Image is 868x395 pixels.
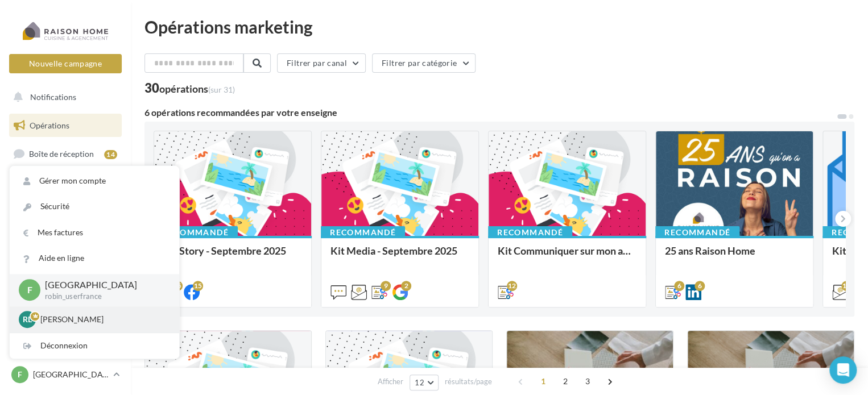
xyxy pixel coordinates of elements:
div: Kit Communiquer sur mon activité [498,245,636,268]
span: Afficher [378,376,403,387]
p: [PERSON_NAME] [40,314,166,325]
div: 14 [104,150,117,159]
div: 6 [674,281,684,291]
a: Visibilité en ligne [7,171,124,195]
span: résultats/page [445,376,492,387]
span: RL [23,314,32,325]
span: 1 [534,372,552,390]
button: Notifications [7,85,119,109]
div: Opérations marketing [144,18,854,35]
div: Recommandé [655,226,739,239]
span: 12 [415,378,424,387]
a: Mes factures [10,220,179,246]
span: Notifications [30,92,76,102]
a: Opérations [7,114,124,138]
div: 15 [193,281,203,291]
p: robin_userfrance [45,292,161,302]
p: [GEOGRAPHIC_DATA] [33,369,109,380]
a: Boîte de réception14 [7,142,124,166]
a: Calendrier [7,284,124,308]
div: Déconnexion [10,333,179,359]
button: Filtrer par canal [277,53,366,73]
a: Contacts [7,227,124,251]
a: Affiliés [7,312,124,332]
span: Boîte de réception [29,149,94,159]
a: F [GEOGRAPHIC_DATA] [9,364,122,385]
span: Opérations [30,120,69,130]
div: 12 [507,281,517,291]
div: Kit Media - Septembre 2025 [330,245,469,268]
p: [GEOGRAPHIC_DATA] [45,278,161,292]
span: F [18,369,22,380]
span: 3 [578,372,597,390]
div: 25 ans Raison Home [665,245,804,268]
a: Aide en ligne [10,246,179,271]
a: Médiathèque [7,256,124,280]
div: Open Intercom Messenger [829,356,857,384]
div: 6 opérations recommandées par votre enseigne [144,108,836,117]
div: 2 [401,281,411,291]
button: Filtrer par catégorie [372,53,476,73]
a: Gérer mon compte [10,168,179,194]
div: Kit Story - Septembre 2025 [163,245,302,268]
button: Nouvelle campagne [9,54,122,73]
div: Recommandé [154,226,238,239]
div: opérations [159,84,235,94]
a: Sécurité [10,194,179,219]
div: 6 [695,281,705,291]
div: 9 [381,281,391,291]
span: F [27,284,32,297]
a: Campagnes [7,199,124,223]
div: 30 [144,82,235,94]
span: 2 [556,372,574,390]
button: 12 [410,375,439,390]
div: Recommandé [488,226,572,239]
div: Recommandé [321,226,405,239]
div: 12 [841,281,852,291]
span: (sur 31) [208,85,235,94]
